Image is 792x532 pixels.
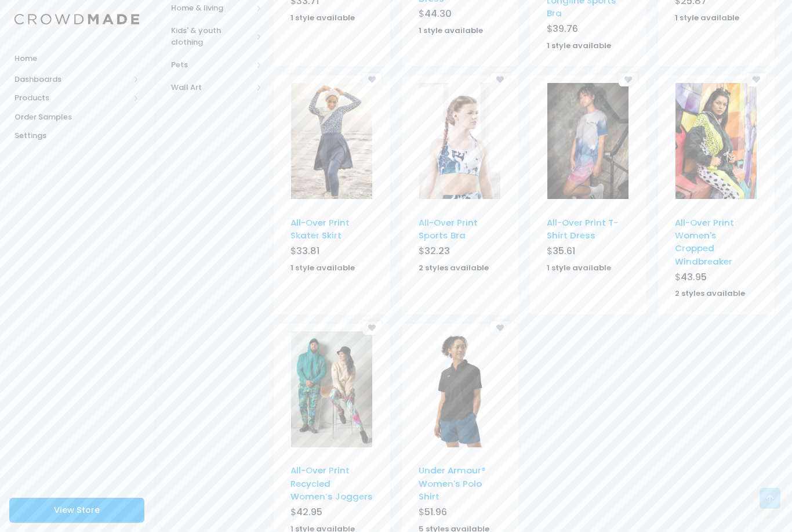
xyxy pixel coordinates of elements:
span: 39.76 [553,22,578,35]
span: 51.96 [424,505,447,519]
span: Home & living [171,2,252,14]
div: $ [290,505,373,522]
div: $ [419,7,502,23]
span: Home [14,53,139,64]
strong: 1 style available [547,40,611,51]
strong: 2 styles available [419,262,489,273]
span: Wall Art [171,82,252,93]
a: All-Over Print Skater Skirt [290,216,350,241]
span: 44.30 [424,7,452,20]
a: All-Over Print Sports Bra [419,216,478,241]
span: Settings [14,130,139,142]
a: View Store [9,498,144,523]
div: $ [290,244,373,260]
div: $ [675,270,758,287]
div: $ [547,22,630,38]
strong: 1 style available [419,25,483,36]
strong: 1 style available [675,12,739,23]
span: Pets [171,59,252,71]
span: Products [14,92,129,104]
span: View Store [54,504,100,516]
img: Logo [14,14,139,25]
strong: 2 styles available [675,288,745,299]
span: 43.95 [681,270,707,284]
strong: 1 style available [290,12,355,23]
span: 32.23 [424,244,450,258]
span: Order Samples [14,111,139,123]
div: $ [419,244,502,260]
a: All-Over Print Recycled Women’s Joggers [290,464,373,502]
span: 42.95 [296,505,322,519]
span: Kids' & youth clothing [171,25,252,48]
div: $ [547,244,630,260]
strong: 1 style available [547,262,611,273]
div: $ [419,505,502,522]
a: All-Over Print T-Shirt Dress [547,216,618,241]
a: All-Over Print Women's Cropped Windbreaker [675,216,734,267]
span: 33.81 [296,244,319,258]
span: 35.61 [553,244,575,258]
strong: 1 style available [290,262,355,273]
a: Under Armour® Women's Polo Shirt [419,464,486,502]
span: Dashboards [14,74,129,85]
